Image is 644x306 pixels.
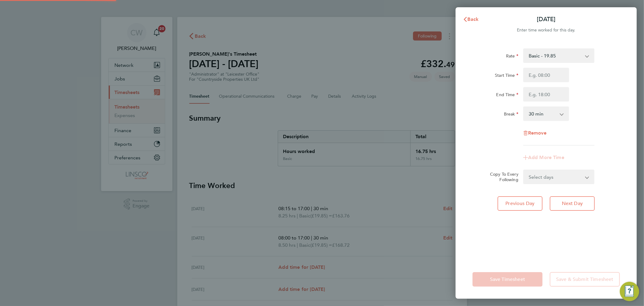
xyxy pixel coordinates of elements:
[506,200,535,207] span: Previous Day
[550,196,595,211] button: Next Day
[498,196,543,211] button: Previous Day
[523,68,569,82] input: E.g. 08:00
[456,27,637,34] div: Enter time worked for this day.
[495,73,518,80] label: Start Time
[537,15,556,24] p: [DATE]
[485,171,518,182] label: Copy To Every Following
[562,200,583,207] span: Next Day
[528,130,546,136] span: Remove
[457,13,485,25] button: Back
[504,111,518,119] label: Break
[523,131,546,135] button: Remove
[468,16,479,22] span: Back
[523,87,569,102] input: E.g. 18:00
[506,53,518,60] label: Rate
[496,92,518,99] label: End Time
[620,282,639,301] button: Engage Resource Center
